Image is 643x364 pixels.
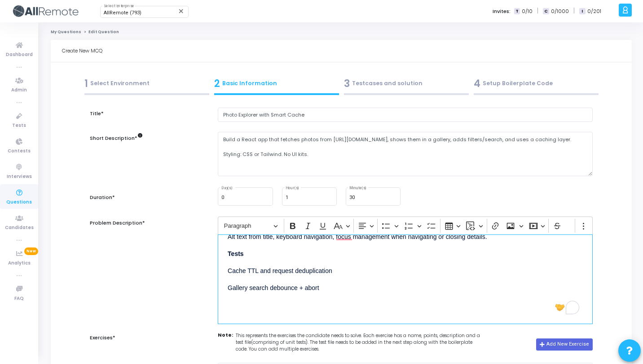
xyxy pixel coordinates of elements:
[11,2,79,20] img: logo
[551,8,569,15] span: 0/1000
[6,51,33,59] span: Dashboard
[51,29,632,35] nav: breadcrumb
[228,264,583,276] p: Cache TTL and request deduplication
[218,234,593,324] div: To enrich screen reader interactions, please activate Accessibility in Grammarly extension settings
[62,40,621,62] div: Create New MCQ
[543,8,549,15] span: C
[344,76,350,91] span: 3
[90,219,145,227] label: Problem Description*
[218,217,593,234] div: Editor toolbar
[14,295,24,303] span: FAQ
[137,133,143,138] i: info
[218,331,233,352] strong: Note:
[7,173,32,181] span: Interviews
[579,8,585,15] span: I
[344,76,469,91] div: Testcases and solution
[236,333,480,353] span: This represents the exercises the candidate needs to solve. Each exercise has a name, points, des...
[214,76,339,91] div: Basic Information
[90,194,115,201] label: Duration*
[471,74,601,98] a: 4Setup Boilerplate Code
[88,29,119,35] span: Edit Question
[224,221,271,231] span: Paragraph
[474,76,480,91] span: 4
[104,10,141,16] span: AllRemote (793)
[341,74,471,98] a: 3Testcases and solution
[8,260,31,267] span: Analytics
[536,338,593,350] button: Add New Exercise
[514,8,520,15] span: T
[537,6,538,16] span: |
[573,6,575,16] span: |
[12,122,26,130] span: Tests
[84,76,209,91] div: Select Environment
[178,8,185,15] mat-icon: Clear
[214,76,220,91] span: 2
[228,282,583,293] p: Gallery search debounce + abort
[8,147,31,155] span: Contests
[11,87,27,94] span: Admin
[5,224,34,232] span: Candidates
[228,250,244,257] strong: Tests
[211,74,341,98] a: 2Basic Information
[90,334,185,342] label: Exercises*
[493,8,511,15] label: Invites:
[220,219,282,233] button: Paragraph
[6,199,32,206] span: Questions
[90,110,104,117] label: Title*
[82,74,211,98] a: 1Select Environment
[84,76,88,91] span: 1
[522,8,533,15] span: 0/10
[474,76,599,91] div: Setup Boilerplate Code
[587,8,601,15] span: 0/201
[90,134,143,142] label: Short Description*
[24,247,38,255] span: New
[51,29,81,35] a: My Questions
